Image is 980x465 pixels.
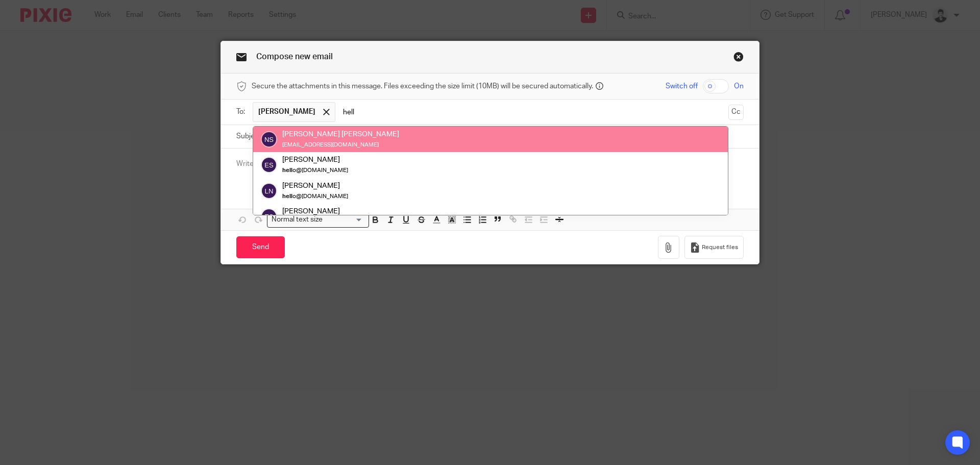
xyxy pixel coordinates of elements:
span: Compose new email [256,53,333,61]
button: Cc [728,105,744,120]
img: svg%3E [261,132,277,148]
span: Normal text size [269,214,325,225]
div: [PERSON_NAME] [282,155,348,165]
em: hell [282,193,292,199]
small: [EMAIL_ADDRESS][DOMAIN_NAME] [282,142,379,148]
img: svg%3E [261,209,277,225]
small: o@[DOMAIN_NAME] [282,193,348,199]
small: o@[DOMAIN_NAME] [282,168,348,174]
div: [PERSON_NAME] [282,181,348,191]
input: Send [236,236,285,258]
input: Search for option [326,214,363,225]
span: Secure the attachments in this message. Files exceeding the size limit (10MB) will be secured aut... [252,81,593,91]
img: svg%3E [261,157,277,174]
div: Search for option [267,212,369,228]
span: [PERSON_NAME] [258,107,315,117]
a: Close this dialog window [733,52,744,65]
div: [PERSON_NAME] [282,206,348,216]
img: svg%3E [261,183,277,199]
button: Request files [684,236,744,259]
label: Subject: [236,131,263,141]
span: On [734,81,744,91]
span: Request files [702,243,738,252]
div: [PERSON_NAME] [PERSON_NAME] [282,129,399,139]
label: To: [236,107,248,117]
span: Switch off [666,81,698,91]
em: hell [282,168,292,174]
